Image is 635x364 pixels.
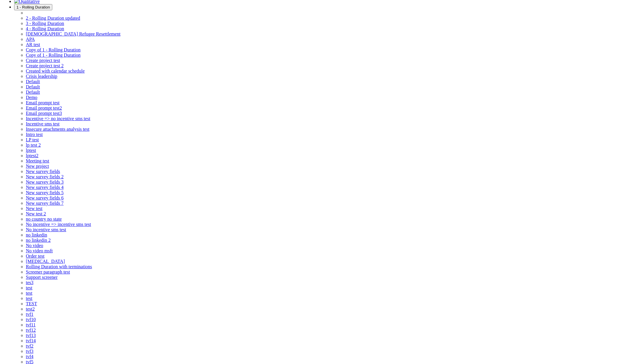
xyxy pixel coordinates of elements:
[26,227,66,232] span: No incentive sms test
[26,280,33,285] a: tes3
[26,269,70,274] a: Screener paragraph test
[26,254,45,259] span: Order test
[26,174,63,179] a: New survey fields 2
[26,222,91,227] a: No incentive => incentive sms test
[26,153,38,158] a: lptest2
[26,232,47,237] a: no linkedin
[26,132,43,137] a: Intro test
[26,291,32,296] a: test
[26,275,58,280] a: Support screener
[26,58,60,63] a: Create project test
[26,301,37,306] a: TEST
[26,111,62,116] a: Email prompt test3
[26,190,63,195] a: New survey fields 5
[26,121,60,126] a: Incentive sms test
[26,100,60,105] a: Email prompt test
[26,95,37,100] a: Demo
[26,185,63,190] a: New survey fields 4
[26,74,57,79] span: Crisis leadership
[26,90,40,95] a: Default
[26,211,46,216] a: New test 2
[26,322,36,327] a: tvf11
[26,158,49,163] span: Meeting test
[26,248,53,253] a: No video msft
[26,169,60,174] a: New survey fields
[26,84,40,89] a: Default
[26,338,36,343] a: tvf14
[26,68,85,73] a: Created with calendar schedule
[26,354,33,359] a: tvf4
[26,195,63,200] span: New survey fields 6
[26,343,33,348] a: tvf2
[26,349,33,354] a: tvf3
[26,243,43,248] a: No video
[14,4,52,10] button: 1 - Rolling Duration
[26,306,35,311] span: test2
[26,317,36,322] a: tvf10
[26,264,92,269] span: Rolling Duration with terminations
[26,238,51,243] a: no linkedin 2
[26,137,39,142] a: LP test
[26,142,41,147] a: lp test 2
[26,63,63,68] a: Create project test 2
[26,217,62,222] span: no country no state
[26,116,90,121] a: Incentive => no incentive sms test
[26,285,32,290] a: test
[26,164,49,169] a: New project
[26,37,35,42] span: APA
[26,16,80,21] a: 2 - Rolling Duration updated
[26,127,89,132] a: Insecure attachments analysis test
[26,201,63,206] a: New survey fields 7
[26,312,33,317] a: tvf1
[26,47,80,52] a: Copy of 1 - Rolling Duration
[26,26,64,31] a: 4 - Rolling Duration
[26,53,80,58] a: Copy of 1 - Rolling Duration
[606,336,635,364] div: Chat Widget
[26,206,42,211] a: New test
[26,259,65,264] a: [MEDICAL_DATA]
[26,31,120,36] span: [DEMOGRAPHIC_DATA] Refugee Resettlement
[26,42,40,47] span: AR test
[26,333,36,338] a: tvf13
[26,296,32,301] a: test
[26,328,36,333] a: tvf12
[26,148,36,153] span: lptest
[26,105,62,110] a: Email prompt test2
